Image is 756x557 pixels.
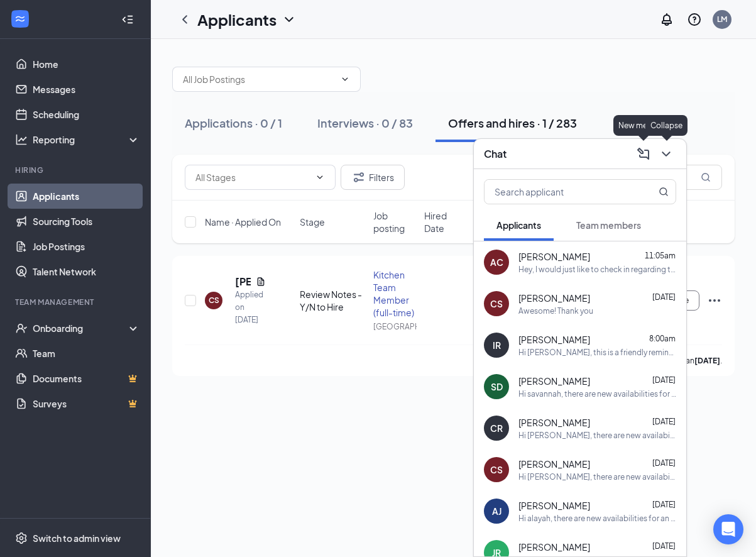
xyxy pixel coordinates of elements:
div: Review Notes - Y/N to Hire [300,288,365,313]
div: Kitchen Team Member (full-time) [373,268,417,319]
div: Hey, I would just like to check in regarding this call. I'm still good for any time up to 1pm [518,264,676,275]
svg: WorkstreamLogo [14,13,26,25]
svg: Collapse [121,13,134,26]
div: AJ [492,505,501,517]
div: Awesome! Thank you [518,306,593,316]
div: Hi [PERSON_NAME], there are new availabilities for an interview. This is a reminder to schedule y... [518,430,676,441]
div: IR [493,339,501,351]
div: Hi [PERSON_NAME], there are new availabilities for an interview. This is a reminder to schedule y... [518,472,676,482]
span: [PERSON_NAME] [518,416,590,429]
span: [DATE] [652,458,676,468]
div: Hi alayah, there are new availabilities for an interview. This is a reminder to schedule your int... [518,513,676,524]
svg: QuestionInfo [687,12,702,27]
span: Stage [300,216,325,228]
span: Team members [576,219,641,231]
a: Messages [33,77,140,102]
div: Switch to admin view [33,532,121,544]
div: CS [490,463,503,476]
button: ChevronDown [656,144,676,164]
svg: Document [256,277,266,287]
svg: Filter [351,170,366,185]
svg: Analysis [15,133,28,146]
h1: Applicants [197,9,277,30]
input: All Job Postings [183,72,335,86]
svg: ChevronDown [315,172,325,182]
a: SurveysCrown [33,391,140,416]
input: Search applicant [485,180,633,204]
input: All Stages [195,170,310,184]
a: DocumentsCrown [33,366,140,391]
div: Applied on [DATE] [235,289,266,326]
a: Sourcing Tools [33,209,140,234]
div: Applications · 0 / 1 [185,115,282,131]
div: SD [491,380,503,393]
span: [DATE] [652,417,676,426]
div: Collapse [645,115,688,136]
div: Hi savannah, there are new availabilities for an interview. This is a reminder to schedule your i... [518,389,676,399]
a: Talent Network [33,259,140,284]
div: CS [490,297,503,310]
span: 8:00am [649,334,676,343]
div: Hi [PERSON_NAME], this is a friendly reminder. Your phone interview with [DEMOGRAPHIC_DATA]-fil-A... [518,347,676,358]
div: Reporting [33,133,141,146]
span: [DATE] [652,500,676,509]
h5: [PERSON_NAME] [235,275,251,289]
a: Home [33,52,140,77]
svg: MagnifyingGlass [701,172,711,182]
span: Hired Date [424,209,468,234]
span: Job posting [373,209,417,234]
span: 11:05am [645,251,676,260]
span: [PERSON_NAME] [518,250,590,263]
a: Applicants [33,184,140,209]
span: [DATE] [652,375,676,385]
button: Filter Filters [341,165,405,190]
svg: ChevronDown [340,74,350,84]
a: Scheduling [33,102,140,127]
div: Open Intercom Messenger [713,514,743,544]
svg: Settings [15,532,28,544]
span: [PERSON_NAME] [518,458,590,470]
span: Applicants [496,219,541,231]
div: Hiring [15,165,138,175]
svg: ChevronDown [282,12,297,27]
span: Name · Applied On [205,216,281,228]
div: Team Management [15,297,138,307]
a: Team [33,341,140,366]
span: [PERSON_NAME] [518,292,590,304]
div: [GEOGRAPHIC_DATA] [373,321,417,332]
div: New message [613,115,674,136]
span: [PERSON_NAME] [518,541,590,553]
span: [DATE] [652,292,676,302]
span: [PERSON_NAME] [518,375,590,387]
div: AC [490,256,503,268]
svg: Ellipses [707,293,722,308]
div: CS [209,295,219,306]
a: Job Postings [33,234,140,259]
div: Offers and hires · 1 / 283 [448,115,577,131]
div: CR [490,422,503,434]
div: Onboarding [33,322,129,334]
div: LM [717,14,727,25]
h3: Chat [484,147,507,161]
span: [DATE] [652,541,676,551]
button: ComposeMessage [633,144,654,164]
span: [PERSON_NAME] [518,499,590,512]
div: Interviews · 0 / 83 [317,115,413,131]
svg: MagnifyingGlass [659,187,669,197]
svg: ChevronDown [659,146,674,162]
span: [PERSON_NAME] [518,333,590,346]
svg: ComposeMessage [636,146,651,162]
b: [DATE] [694,356,720,365]
svg: Notifications [659,12,674,27]
svg: UserCheck [15,322,28,334]
svg: ChevronLeft [177,12,192,27]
